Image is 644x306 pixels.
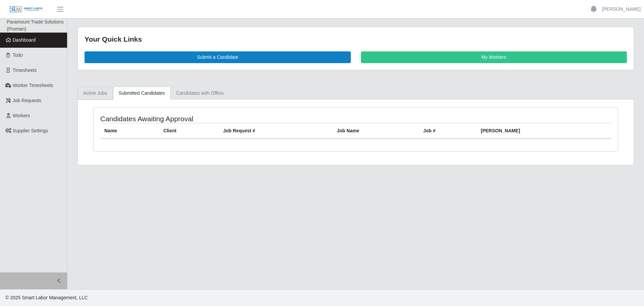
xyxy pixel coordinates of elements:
[5,295,88,300] span: © 2025 Smart Labor Management, LLC
[85,34,627,45] div: Your Quick Links
[419,123,477,139] th: Job #
[13,98,42,103] span: Job Requests
[9,6,43,13] img: SLM Logo
[170,87,229,100] a: Candidates with Offers
[219,123,333,139] th: Job Request #
[159,123,219,139] th: Client
[100,115,307,123] h4: Candidates Awaiting Approval
[13,128,48,133] span: Supplier Settings
[7,19,64,32] span: Paramount Trade Solutions (Proman)
[13,83,53,88] span: Worker Timesheets
[13,37,36,43] span: Dashboard
[333,123,419,139] th: Job Name
[13,52,23,58] span: Todo
[13,113,30,118] span: Workers
[477,123,611,139] th: [PERSON_NAME]
[100,123,159,139] th: Name
[361,51,627,63] a: My Workers
[602,6,641,13] a: [PERSON_NAME]
[13,68,37,73] span: Timesheets
[85,51,351,63] a: Submit a Candidate
[77,87,113,100] a: Active Jobs
[113,87,171,100] a: Submitted Candidates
